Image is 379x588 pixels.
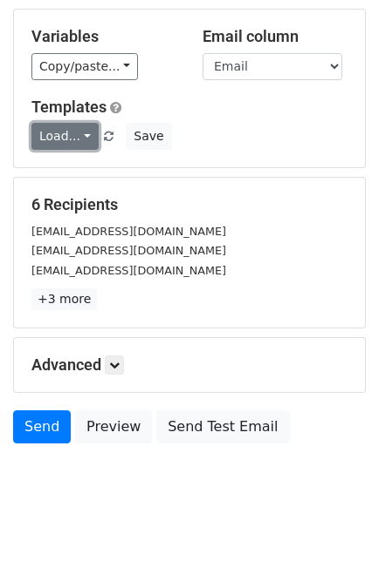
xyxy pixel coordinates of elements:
[31,355,348,375] h5: Advanced
[31,123,99,150] a: Load...
[203,27,348,46] h5: Email column
[156,410,289,443] a: Send Test Email
[31,264,226,277] small: [EMAIL_ADDRESS][DOMAIN_NAME]
[126,123,171,150] button: Save
[13,410,71,443] a: Send
[31,225,226,238] small: [EMAIL_ADDRESS][DOMAIN_NAME]
[292,504,379,588] iframe: Chat Widget
[31,288,97,310] a: +3 more
[31,27,176,46] h5: Variables
[31,53,138,80] a: Copy/paste...
[31,98,107,116] a: Templates
[75,410,152,443] a: Preview
[31,244,226,257] small: [EMAIL_ADDRESS][DOMAIN_NAME]
[31,195,348,214] h5: 6 Recipients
